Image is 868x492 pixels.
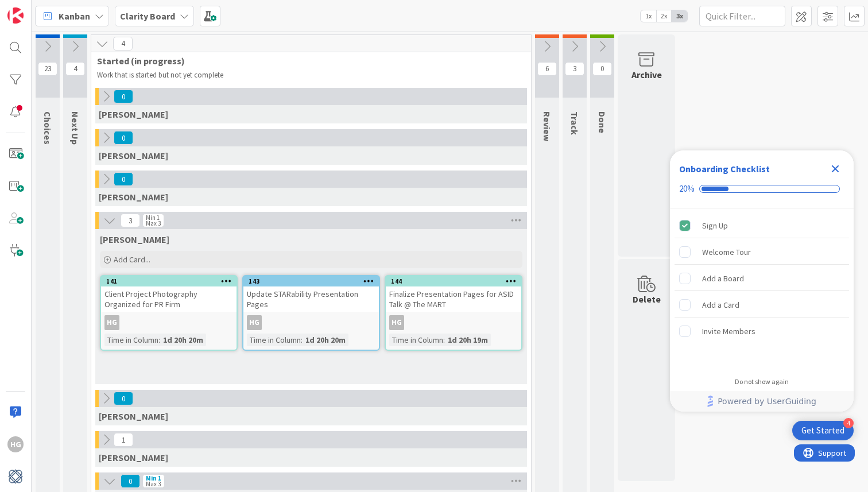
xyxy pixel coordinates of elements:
span: : [158,334,160,346]
div: 143 [249,277,379,285]
div: Add a Card [702,298,739,312]
span: Review [541,111,553,141]
span: 3 [565,62,584,76]
div: Sign Up [702,219,728,233]
div: Open Get Started checklist, remaining modules: 4 [792,421,854,440]
span: Choices [42,111,53,145]
span: 0 [114,131,133,145]
div: Get Started [801,425,844,436]
div: HG [243,315,379,330]
span: Add Card... [114,254,150,265]
span: 2x [656,10,672,22]
div: 143 [243,276,379,286]
a: 141Client Project Photography Organized for PR FirmHGTime in Column:1d 20h 20m [100,275,238,351]
div: Checklist Container [670,150,854,412]
div: 144Finalize Presentation Pages for ASID Talk @ The MART [386,276,521,312]
span: 0 [114,172,133,186]
div: Add a Board [702,272,744,285]
span: 0 [114,90,133,103]
div: Checklist progress: 20% [679,184,844,194]
span: Gina [99,109,168,120]
div: Archive [631,68,662,82]
span: Next Up [69,111,81,145]
div: Time in Column [247,334,301,346]
span: : [301,334,303,346]
span: 0 [121,474,140,488]
div: 141 [106,277,237,285]
span: Track [569,111,580,135]
div: HG [386,315,521,330]
img: Visit kanbanzone.com [7,7,24,24]
div: 4 [843,418,854,428]
div: 1d 20h 20m [160,334,206,346]
div: Footer [670,391,854,412]
span: 0 [114,392,133,405]
span: Philip [99,452,168,463]
div: 144 [391,277,521,285]
div: Time in Column [104,334,158,346]
span: Done [596,111,608,133]
div: Welcome Tour is incomplete. [675,239,849,265]
div: Welcome Tour [702,245,751,259]
span: : [443,334,445,346]
div: 143Update STARability Presentation Pages [243,276,379,312]
b: Clarity Board [120,10,175,22]
span: Support [24,2,52,16]
div: Max 3 [146,220,161,226]
div: 1d 20h 20m [303,334,348,346]
div: Sign Up is complete. [675,213,849,238]
span: 4 [113,37,133,51]
div: 144 [386,276,521,286]
span: Powered by UserGuiding [718,394,816,408]
div: 1d 20h 19m [445,334,491,346]
div: HG [104,315,119,330]
p: Work that is started but not yet complete [97,71,517,80]
span: Kanban [59,9,90,23]
div: Min 1 [146,215,160,220]
div: Add a Board is incomplete. [675,266,849,291]
span: 1x [641,10,656,22]
div: 141Client Project Photography Organized for PR Firm [101,276,237,312]
span: 6 [537,62,557,76]
div: Invite Members is incomplete. [675,319,849,344]
div: Close Checklist [826,160,844,178]
div: Client Project Photography Organized for PR Firm [101,286,237,312]
input: Quick Filter... [699,6,785,26]
span: 3 [121,214,140,227]
span: Started (in progress) [97,55,517,67]
span: 4 [65,62,85,76]
div: Min 1 [146,475,161,481]
div: Add a Card is incomplete. [675,292,849,317]
a: 143Update STARability Presentation PagesHGTime in Column:1d 20h 20m [242,275,380,351]
div: Invite Members [702,324,755,338]
div: HG [101,315,237,330]
a: 144Finalize Presentation Pages for ASID Talk @ The MARTHGTime in Column:1d 20h 19m [385,275,522,351]
span: 1 [114,433,133,447]
div: 141 [101,276,237,286]
span: Lisa K. [99,191,168,203]
div: Onboarding Checklist [679,162,770,176]
img: avatar [7,468,24,485]
div: Checklist items [670,208,854,370]
div: Update STARability Presentation Pages [243,286,379,312]
div: Delete [633,292,661,306]
span: Walter [99,410,168,422]
span: 23 [38,62,57,76]
span: 3x [672,10,687,22]
span: Hannah [100,234,169,245]
div: HG [389,315,404,330]
div: Finalize Presentation Pages for ASID Talk @ The MART [386,286,521,312]
div: Time in Column [389,334,443,346]
div: Max 3 [146,481,161,487]
div: Do not show again [735,377,789,386]
span: Lisa T. [99,150,168,161]
a: Powered by UserGuiding [676,391,848,412]
span: 0 [592,62,612,76]
div: 20% [679,184,695,194]
div: HG [7,436,24,452]
div: HG [247,315,262,330]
